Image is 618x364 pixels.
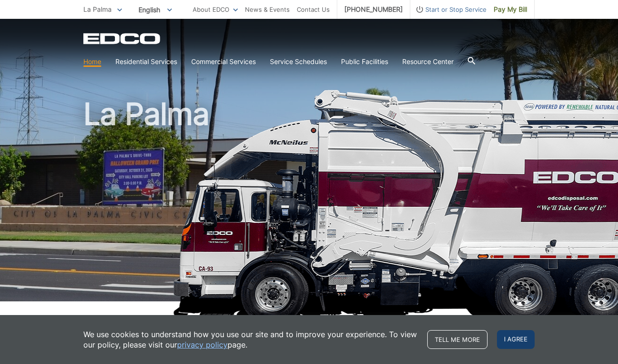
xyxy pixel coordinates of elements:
span: English [131,2,179,17]
a: privacy policy [177,340,228,350]
a: Service Schedules [270,57,327,67]
a: Home [83,57,101,67]
a: Residential Services [115,57,177,67]
span: Pay My Bill [494,4,527,15]
span: La Palma [83,5,112,13]
a: Resource Center [402,57,454,67]
a: Commercial Services [191,57,256,67]
a: Contact Us [297,4,330,15]
a: Tell me more [427,330,488,349]
a: News & Events [245,4,290,15]
a: About EDCO [193,4,238,15]
a: Public Facilities [341,57,388,67]
span: I agree [497,330,535,349]
a: EDCD logo. Return to the homepage. [83,33,162,44]
p: We use cookies to understand how you use our site and to improve your experience. To view our pol... [83,329,418,350]
h1: La Palma [83,99,535,306]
